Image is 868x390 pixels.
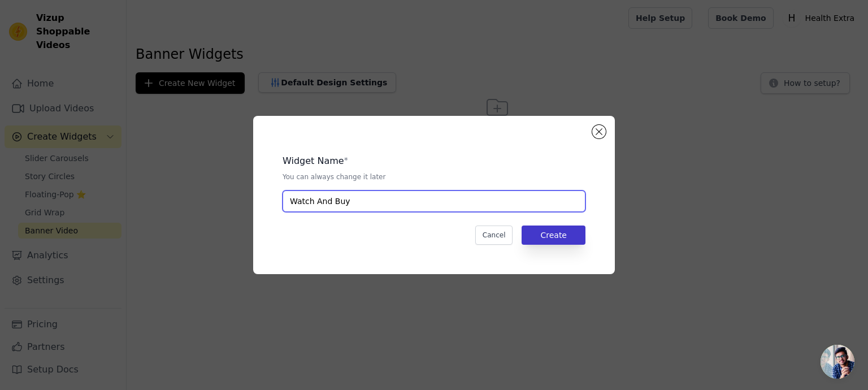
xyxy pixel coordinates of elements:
[283,172,585,181] p: You can always change it later
[592,125,606,138] button: Close modal
[821,345,854,379] div: Open chat
[522,226,585,245] button: Create
[475,226,513,245] button: Cancel
[283,154,344,168] legend: Widget Name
